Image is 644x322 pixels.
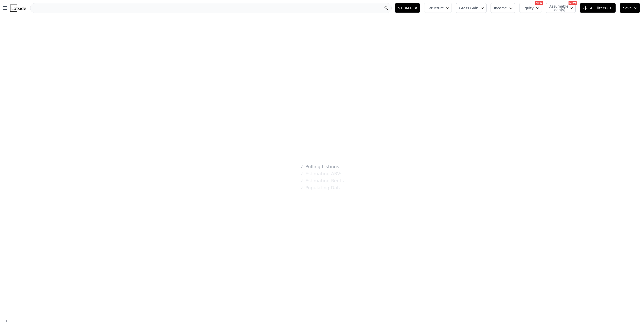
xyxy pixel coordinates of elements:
button: Structure [424,3,452,13]
button: All Filters• 1 [580,3,616,13]
div: NEW [535,1,543,5]
span: ✓ [300,171,304,176]
button: Equity [519,3,542,13]
div: Estimating Rents [300,177,344,184]
button: $1.8M+ [395,3,420,13]
div: Populating Data [300,184,341,191]
span: Gross Gain [459,6,478,11]
span: Structure [427,6,444,11]
span: All Filters • 1 [583,6,611,11]
img: Lotside [10,5,26,12]
div: Pulling Listings [300,163,339,170]
button: Save [620,3,640,13]
button: Gross Gain [456,3,487,13]
span: ✓ [300,185,304,190]
span: Income [494,6,507,11]
div: NEW [569,1,577,5]
span: Equity [522,6,534,11]
div: Estimating ARVs [300,170,342,177]
span: Save [623,6,632,11]
span: $1.8M+ [398,6,412,11]
span: ✓ [300,164,304,169]
button: Income [491,3,515,13]
span: Assumable Loan(s) [549,5,565,12]
button: Assumable Loan(s) [546,3,576,13]
span: ✓ [300,178,304,183]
